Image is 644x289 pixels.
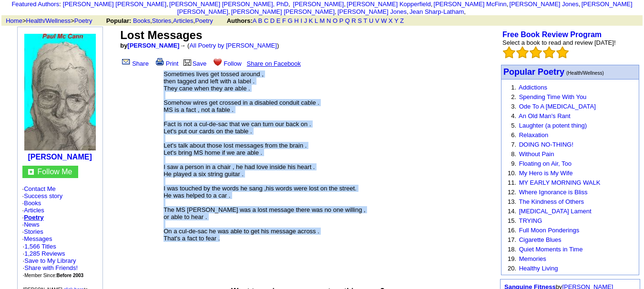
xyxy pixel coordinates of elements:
font: Follow Me [38,168,72,176]
a: G [288,17,293,24]
a: Where Ignorance is Bliss [519,189,588,196]
font: 4. [511,112,516,120]
a: 1,285 Reviews [24,250,65,257]
font: i [168,2,169,7]
a: [PERSON_NAME] [PERSON_NAME] [177,0,633,15]
font: Member Since: [24,273,83,278]
a: Health/Wellness [26,17,71,24]
a: Follow [212,60,242,67]
a: All Poetry by [PERSON_NAME] [189,42,277,49]
font: i [230,10,231,15]
font: i [466,10,467,15]
font: i [290,2,291,7]
a: Success story [24,192,62,199]
a: Free Book Review Program [502,30,602,39]
font: 10. [508,169,516,177]
a: Stories [24,228,43,235]
a: U [369,17,373,24]
font: i [432,2,433,7]
a: O [333,17,337,24]
img: bigemptystars.png [530,46,542,59]
a: Jean Sharp-Latham [409,8,464,15]
font: 16. [508,227,516,234]
font: , , , [106,17,413,24]
a: A [253,17,256,24]
a: Home [6,17,22,24]
a: V [375,17,379,24]
font: i [580,2,581,7]
a: Articles [24,207,44,214]
a: Poetry [195,17,213,24]
font: > > [2,17,104,24]
font: i [409,10,409,15]
font: 15. [508,217,516,224]
a: W [381,17,387,24]
img: bigemptystars.png [543,46,555,59]
font: 7. [511,141,516,148]
font: Select a book to read and review [DATE]! [502,39,616,46]
a: I [300,17,302,24]
a: 1,566 Titles [24,243,56,250]
a: Full Moon Ponderings [519,227,579,234]
a: [PERSON_NAME] [PERSON_NAME], PhD [169,0,288,8]
font: 17. [508,236,516,243]
font: i [508,2,509,7]
a: Ode To A [MEDICAL_DATA] [519,103,596,110]
a: Poetry [74,17,92,24]
font: 11. [508,179,516,186]
font: 2. [511,93,516,100]
a: E [276,17,281,24]
a: Cigarette Blues [519,236,562,243]
a: Poetry [24,214,43,221]
a: Relaxation [519,131,548,139]
a: F [282,17,286,24]
font: 13. [508,198,516,205]
font: 12. [508,189,516,196]
a: Share with Friends! [24,264,78,271]
a: H [294,17,298,24]
font: · [22,235,52,242]
a: J [304,17,307,24]
font: : [11,0,61,8]
a: My Hero is My Wife [519,169,573,177]
a: [PERSON_NAME] [291,0,344,8]
a: Messages [24,235,52,242]
a: M [319,17,325,24]
img: gc.jpg [28,169,34,175]
a: Memories [519,255,546,262]
a: Q [345,17,350,24]
a: B [258,17,262,24]
a: Healthy Living [519,265,558,272]
a: [PERSON_NAME] McFinn [434,0,507,8]
font: i [337,10,337,15]
img: heart.gif [214,58,222,66]
font: · · · · · · · [22,185,98,279]
a: [PERSON_NAME] [28,153,92,161]
img: library.gif [182,58,193,66]
font: 19. [508,255,516,262]
a: N [327,17,331,24]
font: · · · [23,257,78,279]
a: Books [24,199,41,207]
a: Popular Poetry [503,68,564,76]
a: X [388,17,393,24]
a: Save [182,60,207,67]
a: L [315,17,318,24]
font: Sometimes lives get tossed around , then tagged and left with a label . They cane when they are a... [164,70,365,242]
img: print.gif [156,58,164,66]
a: Books [133,17,150,24]
a: Floating on Air, Too [519,160,572,167]
a: Share on Facebook [247,60,301,67]
b: Popular: [106,17,132,24]
a: Quiet Moments in Time [519,246,583,253]
a: T [364,17,368,24]
a: [PERSON_NAME] Jones [510,0,579,8]
a: P [339,17,343,24]
img: bigemptystars.png [556,46,569,59]
a: D [270,17,275,24]
a: Print [154,60,179,67]
font: by [120,42,179,49]
a: Without Pain [519,150,554,158]
a: Z [400,17,404,24]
